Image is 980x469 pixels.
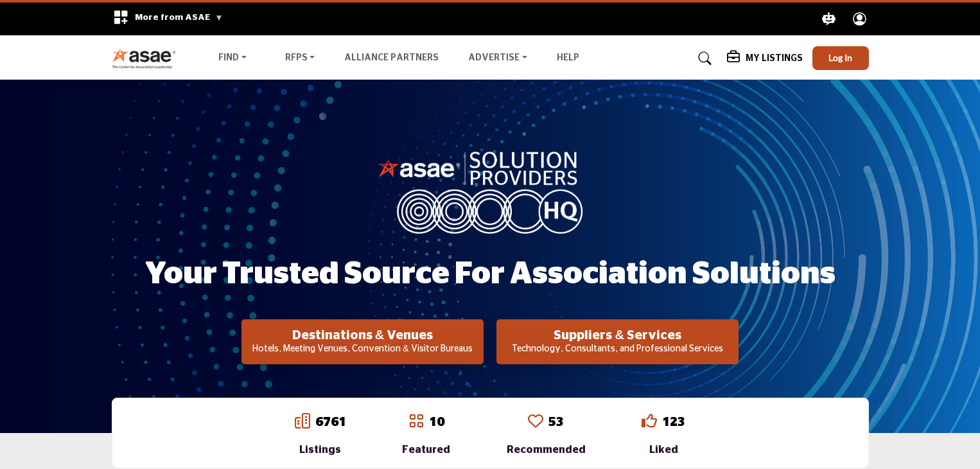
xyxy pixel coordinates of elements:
[528,413,543,431] a: Go to Recommended
[496,319,739,364] button: Suppliers & Services Technology, Consultants, and Professional Services
[209,49,256,67] a: Find
[315,416,346,429] a: 6761
[378,148,602,233] img: image
[727,51,803,66] div: My Listings
[686,48,720,69] a: Search
[245,328,480,343] h2: Destinations & Venues
[557,53,579,62] a: Help
[295,442,346,457] div: Listings
[828,52,852,63] span: Log In
[241,319,484,364] button: Destinations & Venues Hotels, Meeting Venues, Convention & Visitor Bureaus
[408,413,424,431] a: Go to Featured
[642,413,657,429] i: Go to Liked
[145,254,836,294] h1: Your Trusted Source for Association Solutions
[548,416,564,429] a: 53
[112,48,183,69] img: Site Logo
[276,49,324,67] a: RFPs
[662,416,685,429] a: 123
[642,442,685,457] div: Liked
[500,343,735,356] p: Technology, Consultants, and Professional Services
[746,53,803,64] h5: My Listings
[135,13,223,22] span: More from ASAE
[105,3,231,35] div: More from ASAE
[245,343,480,356] p: Hotels, Meeting Venues, Convention & Visitor Bureaus
[344,53,439,62] a: Alliance Partners
[500,328,735,343] h2: Suppliers & Services
[402,442,450,457] div: Featured
[507,442,586,457] div: Recommended
[812,46,869,70] button: Log In
[429,416,444,429] a: 10
[459,49,536,67] a: Advertise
